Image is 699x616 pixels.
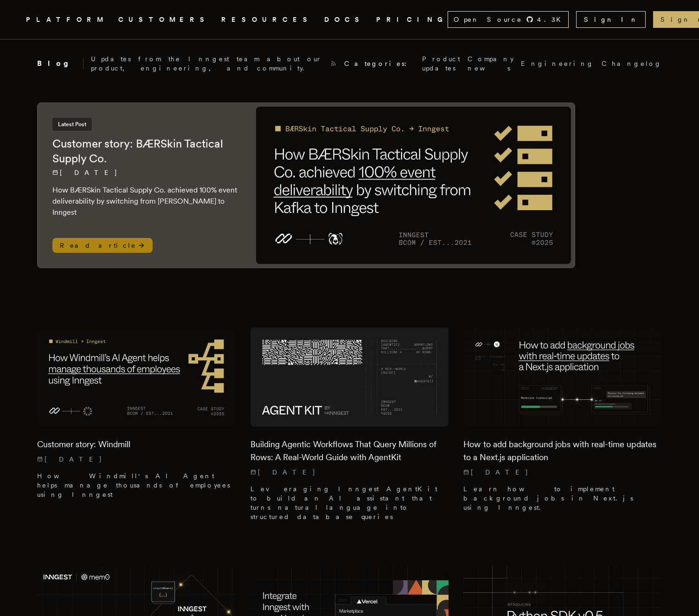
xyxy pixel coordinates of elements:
[463,327,662,427] img: Featured image for How to add background jobs with real-time updates to a Next.js application blo...
[250,327,449,427] img: Featured image for Building Agentic Workflows That Query Millions of Rows: A Real-World Guide wit...
[376,14,448,26] a: PRICING
[250,484,449,521] p: Leveraging Inngest AgentKit to build an AI assistant that turns natural language into structured ...
[250,327,449,529] a: Featured image for Building Agentic Workflows That Query Millions of Rows: A Real-World Guide wit...
[250,468,449,477] p: [DATE]
[602,59,662,68] a: Changelog
[118,14,210,26] a: CUSTOMERS
[26,14,107,26] button: PLATFORM
[91,54,323,73] p: Updates from the Inngest team about our product, engineering, and community.
[37,471,236,499] p: How Windmill's AI Agent helps manage thousands of employees using Inngest
[37,438,236,451] h2: Customer story: Windmill
[454,15,522,24] span: Open Source
[52,168,237,177] p: [DATE]
[521,59,594,68] a: Engineering
[52,185,237,218] p: How BÆRSkin Tactical Supply Co. achieved 100% event deliverability by switching from [PERSON_NAME...
[344,59,415,68] span: Categories:
[324,14,365,26] a: DOCS
[37,103,575,268] a: Latest PostCustomer story: BÆRSkin Tactical Supply Co.[DATE] How BÆRSkin Tactical Supply Co. achi...
[37,455,236,464] p: [DATE]
[463,438,662,464] h2: How to add background jobs with real-time updates to a Next.js application
[37,327,236,427] img: Featured image for Customer story: Windmill blog post
[256,107,571,264] img: Featured image for Customer story: BÆRSkin Tactical Supply Co. blog post
[468,54,513,73] a: Company news
[37,327,236,507] a: Featured image for Customer story: Windmill blog postCustomer story: Windmill[DATE] How Windmill'...
[537,15,566,24] span: 4.3 K
[52,118,92,131] span: Latest Post
[463,327,662,520] a: Featured image for How to add background jobs with real-time updates to a Next.js application blo...
[221,14,313,26] button: RESOURCES
[37,58,83,69] h2: Blog
[463,484,662,512] p: Learn how to implement background jobs in Next.js using Inngest.
[52,136,237,166] h2: Customer story: BÆRSkin Tactical Supply Co.
[463,468,662,477] p: [DATE]
[52,238,153,253] span: Read article
[250,438,449,464] h2: Building Agentic Workflows That Query Millions of Rows: A Real-World Guide with AgentKit
[422,54,460,73] a: Product updates
[576,11,646,28] a: Sign In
